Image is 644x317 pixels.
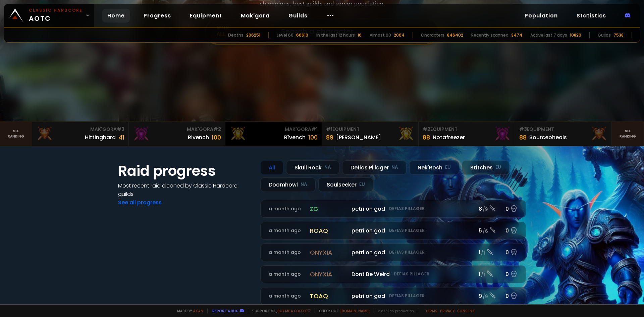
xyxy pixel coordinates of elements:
[260,287,526,305] a: a month agotoaqpetri on godDefias Pillager9 /90
[32,122,129,146] a: Mak'Gora#3Hittinghard41
[118,133,124,142] div: 41
[511,32,522,38] div: 3474
[173,308,203,313] span: Made by
[326,133,333,142] div: 89
[409,160,459,175] div: Nek'Rosh
[322,122,419,146] a: #1Equipment89[PERSON_NAME]
[336,133,381,142] div: [PERSON_NAME]
[423,126,511,133] div: Equipment
[391,164,398,171] small: NA
[394,32,405,38] div: 2064
[133,126,221,133] div: Mak'Gora
[519,9,563,22] a: Population
[571,9,611,22] a: Statistics
[229,126,318,133] div: Mak'Gora
[277,308,311,313] a: Buy me a coffee
[358,32,362,38] div: 16
[462,160,509,175] div: Stitches
[260,160,283,175] div: All
[421,32,444,38] div: Characters
[260,177,316,192] div: Doomhowl
[260,200,526,218] a: a month agozgpetri on godDefias Pillager8 /90
[85,133,116,142] div: Hittinghard
[326,126,414,133] div: Equipment
[613,32,624,38] div: 7538
[529,133,567,142] div: Sourceoheals
[359,181,365,188] small: EU
[260,244,526,261] a: a month agoonyxiapetri on godDefias Pillager1 /10
[212,308,238,313] a: Report a bug
[316,32,355,38] div: In the last 12 hours
[374,308,414,313] span: v. d752d5 - production
[29,7,83,13] small: Classic Hardcore
[193,308,203,313] a: a fan
[370,32,391,38] div: Almost 60
[212,133,221,142] div: 100
[246,32,260,38] div: 206251
[423,133,430,142] div: 88
[419,122,515,146] a: #2Equipment88Notafreezer
[228,32,244,38] div: Deaths
[286,160,339,175] div: Skull Rock
[102,9,130,22] a: Home
[36,126,124,133] div: Mak'Gora
[519,126,607,133] div: Equipment
[235,9,275,22] a: Mak'gora
[296,32,308,38] div: 66610
[4,4,94,27] a: Classic HardcoreAOTC
[308,133,318,142] div: 100
[342,160,407,175] div: Defias Pillager
[515,122,612,146] a: #3Equipment88Sourceoheals
[471,32,508,38] div: Recently scanned
[213,126,221,133] span: # 2
[447,32,463,38] div: 846402
[519,126,527,133] span: # 3
[118,181,252,198] h4: Most recent raid cleaned by Classic Hardcore guilds
[188,133,209,142] div: Rivench
[248,308,311,313] span: Support me,
[277,32,293,38] div: Level 60
[117,126,124,133] span: # 3
[260,222,526,240] a: a month agoroaqpetri on godDefias Pillager5 /60
[340,308,370,313] a: [DOMAIN_NAME]
[440,308,454,313] a: Privacy
[118,199,162,206] a: See all progress
[283,9,313,22] a: Guilds
[129,122,225,146] a: Mak'Gora#2Rivench100
[318,177,373,192] div: Soulseeker
[311,126,318,133] span: # 1
[225,122,322,146] a: Mak'Gora#1Rîvench100
[315,308,370,313] span: Checkout
[425,308,437,313] a: Terms
[260,265,526,283] a: a month agoonyxiaDont Be WeirdDefias Pillager1 /10
[118,160,252,181] h1: Raid progress
[184,9,227,22] a: Equipment
[570,32,581,38] div: 10829
[326,126,332,133] span: # 1
[423,126,430,133] span: # 2
[530,32,567,38] div: Active last 7 days
[301,181,307,188] small: NA
[612,122,644,146] a: Seeranking
[433,133,465,142] div: Notafreezer
[598,32,611,38] div: Guilds
[138,9,176,22] a: Progress
[445,164,451,171] small: EU
[495,164,501,171] small: EU
[29,7,83,23] span: AOTC
[324,164,331,171] small: NA
[519,133,527,142] div: 88
[284,133,306,142] div: Rîvench
[457,308,475,313] a: Consent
